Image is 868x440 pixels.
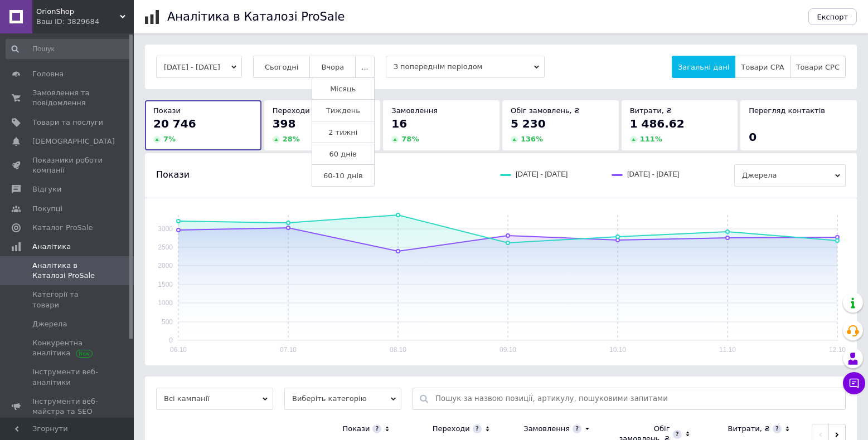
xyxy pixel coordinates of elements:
[32,223,93,233] span: Каталог ProSale
[829,346,846,354] text: 12.10
[6,39,132,59] input: Пошук
[283,135,300,143] span: 28 %
[170,346,187,354] text: 06.10
[321,63,344,71] span: Вчора
[163,135,176,143] span: 7 %
[435,388,840,409] input: Пошук за назвою позиції, артикулу, пошуковими запитами
[273,117,296,130] span: 398
[741,63,784,71] span: Товари CPA
[511,106,580,115] span: Обіг замовлень, ₴
[521,135,543,143] span: 136 %
[36,17,134,27] div: Ваш ID: 3829684
[735,56,790,78] button: Товари CPA
[386,56,545,78] span: З попереднім періодом
[158,299,173,307] text: 1000
[401,135,419,143] span: 78 %
[312,99,375,121] button: Тиждень
[36,7,120,17] span: OrionShop
[167,10,345,23] h1: Аналітика в Каталозі ProSale
[253,56,311,78] button: Сьогодні
[158,281,173,289] text: 1500
[678,63,729,71] span: Загальні дані
[156,388,273,410] span: Всі кампанії
[719,346,736,354] text: 11.10
[323,172,363,180] span: 60-10 днів
[843,372,865,394] button: Чат з покупцем
[749,130,757,144] span: 0
[153,106,181,115] span: Покази
[342,424,370,434] div: Покази
[32,367,103,387] span: Інструменти веб-аналітики
[32,184,61,194] span: Відгуки
[32,155,103,175] span: Показники роботи компанії
[326,106,360,115] span: Тиждень
[32,136,115,146] span: [DEMOGRAPHIC_DATA]
[640,135,662,143] span: 111 %
[169,336,173,344] text: 0
[361,63,368,71] span: ...
[749,106,825,115] span: Перегляд контактів
[328,128,357,136] span: 2 тижні
[284,388,401,410] span: Виберіть категорію
[728,424,770,434] div: Витрати, ₴
[523,424,570,434] div: Замовлення
[32,118,103,128] span: Товари та послуги
[609,346,626,354] text: 10.10
[329,150,357,158] span: 60 днів
[158,262,173,270] text: 2000
[390,346,406,354] text: 08.10
[790,56,846,78] button: Товари CPC
[32,290,103,310] span: Категорії та товари
[32,338,103,358] span: Конкурентна аналітика
[672,56,735,78] button: Загальні дані
[153,117,196,130] span: 20 746
[273,106,310,115] span: Переходи
[156,56,242,78] button: [DATE] - [DATE]
[312,143,375,165] button: 60 днів
[32,261,103,281] span: Аналітика в Каталозі ProSale
[391,106,438,115] span: Замовлення
[817,13,848,21] span: Експорт
[156,169,190,181] span: Покази
[433,424,470,434] div: Переходи
[312,77,375,100] button: Місяць
[309,56,356,78] button: Вчора
[32,204,62,214] span: Покупці
[32,397,103,417] span: Інструменти веб-майстра та SEO
[265,63,299,71] span: Сьогодні
[630,106,672,115] span: Витрати, ₴
[312,164,375,187] button: 60-10 днів
[158,243,173,251] text: 2500
[280,346,297,354] text: 07.10
[330,85,356,93] span: Місяць
[158,225,173,233] text: 3000
[808,8,857,25] button: Експорт
[32,242,71,252] span: Аналітика
[734,164,846,187] span: Джерела
[500,346,516,354] text: 09.10
[32,69,64,79] span: Головна
[391,117,407,130] span: 16
[32,88,103,108] span: Замовлення та повідомлення
[796,63,840,71] span: Товари CPC
[355,56,374,78] button: ...
[162,318,173,326] text: 500
[630,117,685,130] span: 1 486.62
[312,121,375,143] button: 2 тижні
[511,117,546,130] span: 5 230
[32,319,67,329] span: Джерела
